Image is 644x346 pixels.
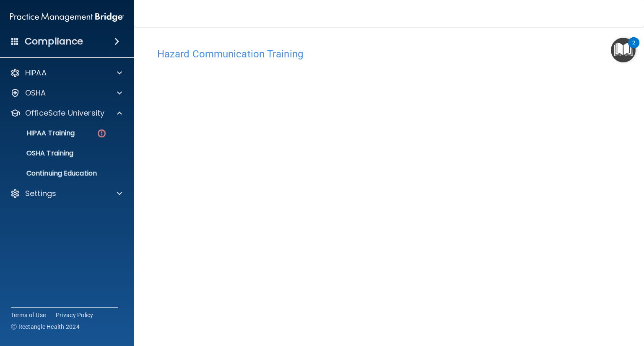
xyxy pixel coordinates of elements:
button: Open Resource Center, 2 new notifications [611,38,636,62]
div: 2 [632,43,635,54]
p: OSHA [25,88,46,98]
iframe: HCT [157,64,585,341]
span: Ⓒ Rectangle Health 2024 [11,323,80,331]
iframe: Drift Widget Chat Controller [602,288,634,320]
a: Terms of Use [11,311,46,319]
p: OfficeSafe University [25,108,104,118]
a: OSHA [10,88,122,98]
h4: Compliance [25,36,83,47]
a: HIPAA [10,68,122,78]
img: danger-circle.6113f641.png [96,128,107,139]
a: OfficeSafe University [10,108,122,118]
a: Settings [10,188,122,199]
p: Settings [25,188,56,199]
p: OSHA Training [5,149,73,158]
p: HIPAA Training [5,129,75,137]
p: HIPAA [25,68,47,78]
h4: Hazard Communication Training [157,49,621,59]
p: Continuing Education [5,169,120,178]
img: PMB logo [10,9,124,26]
a: Privacy Policy [56,311,93,319]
